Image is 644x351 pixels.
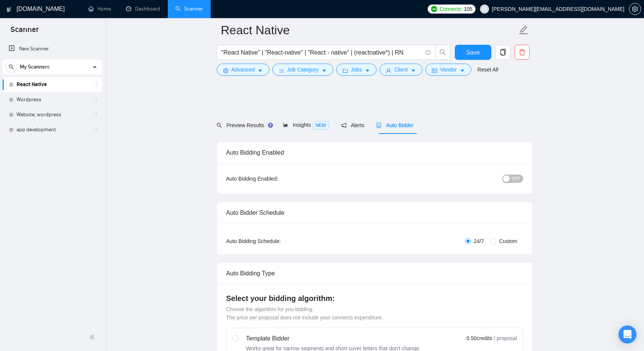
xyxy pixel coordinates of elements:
span: setting [629,6,641,12]
span: holder [93,82,99,88]
button: search [5,61,17,73]
span: Scanner [5,24,45,40]
span: Vendor [440,65,457,74]
span: My Scanners [20,59,50,74]
button: copy [495,45,510,60]
span: double-left [90,333,97,341]
div: Template Bidder [246,334,421,343]
span: search [6,64,17,70]
button: folderJobscaret-down [336,64,377,76]
a: Reset All [477,65,498,74]
span: 24/7 [471,237,487,245]
button: Save [455,45,491,60]
button: settingAdvancedcaret-down [217,64,269,76]
span: Choose the algorithm for you bidding. The price per proposal does not include your connects expen... [226,306,383,321]
span: Jobs [351,65,362,74]
span: holder [93,97,99,103]
button: idcardVendorcaret-down [425,64,471,76]
a: homeHome [88,6,111,12]
span: Insights [283,122,329,128]
span: Advanced [231,65,255,74]
div: Auto Bidding Type [226,263,523,284]
div: Auto Bidding Enabled [226,142,523,163]
span: Save [466,48,480,57]
a: New Scanner [9,41,96,56]
img: logo [6,3,12,15]
li: New Scanner [3,41,102,56]
span: caret-down [365,68,370,73]
span: search [217,123,222,128]
span: area-chart [283,122,288,128]
button: search [435,45,450,60]
button: userClientcaret-down [380,64,422,76]
span: caret-down [411,68,416,73]
span: Alerts [341,122,365,128]
span: Connects: [440,5,462,13]
div: Auto Bidding Schedule: [226,237,325,245]
span: holder [93,112,99,118]
span: setting [223,68,228,73]
input: Scanner name... [221,21,517,40]
span: user [386,68,391,73]
span: edit [519,25,529,35]
span: OFF [512,175,521,183]
span: caret-down [258,68,263,73]
span: bars [279,68,284,73]
span: NEW [313,121,329,129]
input: Search Freelance Jobs... [221,48,422,57]
span: Custom [496,237,520,245]
a: Website, wordpress [17,107,88,122]
a: setting [629,6,641,12]
span: notification [341,123,346,128]
a: searchScanner [175,6,203,12]
span: robot [376,123,381,128]
span: folder [343,68,348,73]
span: idcard [432,68,437,73]
span: caret-down [460,68,465,73]
button: barsJob Categorycaret-down [272,64,333,76]
span: info-circle [425,50,430,55]
li: My Scanners [3,59,102,137]
div: Auto Bidder Schedule [226,202,523,223]
a: React Native [17,77,88,92]
div: Auto Bidding Enabled: [226,175,325,183]
div: Open Intercom Messenger [618,325,636,343]
div: Tooltip anchor [267,122,274,129]
a: dashboardDashboard [126,6,160,12]
span: Job Category [287,65,318,74]
span: / proposal [494,334,517,342]
span: holder [93,127,99,133]
span: delete [515,49,529,56]
span: Auto Bidder [376,122,413,128]
img: upwork-logo.png [431,6,437,12]
span: Preview Results [217,122,271,128]
button: delete [515,45,530,60]
span: copy [496,49,510,56]
a: app development [17,122,88,137]
span: user [482,6,487,12]
a: Wordpress [17,92,88,107]
span: 0.50 credits [466,334,492,342]
h4: Select your bidding algorithm: [226,293,523,304]
span: 105 [464,5,472,13]
span: caret-down [322,68,327,73]
button: setting [629,3,641,15]
span: Client [394,65,408,74]
span: search [436,49,450,56]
